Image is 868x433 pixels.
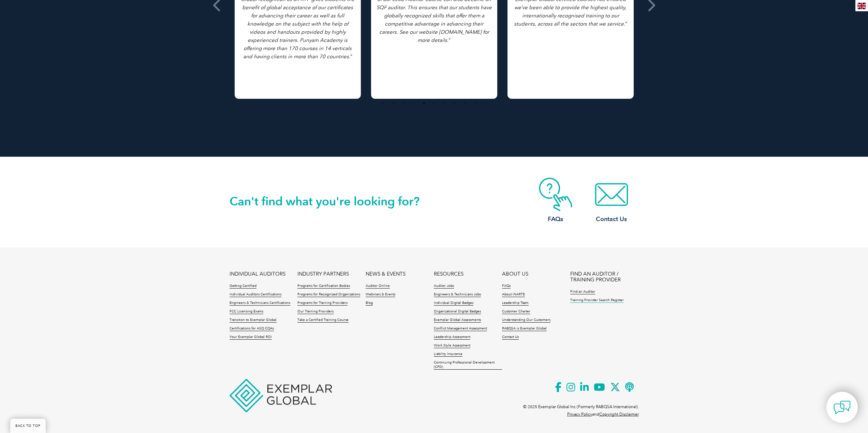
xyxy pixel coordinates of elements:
[834,399,851,416] img: contact-chat.png
[380,100,386,107] button: 1 of 4
[570,298,624,303] a: Training Provider Search Register
[434,284,454,289] a: Auditor Jobs
[230,271,285,277] a: INDIVIDUAL AUDITORS
[584,215,639,223] h3: Contact Us
[434,335,470,340] a: Leadership Assessment
[570,271,638,283] a: FIND AN AUDITOR / TRAINING PROVIDER
[297,284,350,289] a: Programs for Certification Bodies
[230,301,290,306] a: Engineers & Technicians Certifications
[230,379,332,412] img: Exemplar Global
[431,100,438,107] button: 6 of 4
[434,318,481,323] a: Exemplar Global Assessments
[502,292,525,297] a: About iNARTE
[472,100,479,107] button: 10 of 4
[441,100,448,107] button: 7 of 4
[567,411,639,418] p: and
[297,271,349,277] a: INDUSTRY PARTNERS
[434,309,481,314] a: Organizational Digital Badges
[570,290,595,294] a: Find an Auditor
[502,301,529,306] a: Leadership Team
[366,301,373,306] a: Blog
[502,271,528,277] a: ABOUT US
[421,100,427,107] button: 5 of 4
[10,419,46,433] a: BACK TO TOP
[400,100,407,107] button: 3 of 4
[434,271,464,277] a: RESOURCES
[297,318,349,323] a: Take a Certified Training Course
[297,292,360,297] a: Programs for Recognized Organizations
[434,292,481,297] a: Engineers & Technicians Jobs
[434,360,502,370] a: Continuing Professional Development (CPD)
[230,284,256,289] a: Getting Certified
[502,309,530,314] a: Customer Charter
[366,271,406,277] a: NEWS & EVENTS
[366,292,395,297] a: Webinars & Events
[451,100,458,107] button: 8 of 4
[502,326,547,331] a: RABQSA is Exemplar Global
[584,177,639,223] a: Contact Us
[502,318,550,323] a: Understanding Our Customers
[230,292,281,297] a: Individual Auditors Certifications
[528,177,583,223] a: FAQs
[366,284,390,289] a: Auditor Online
[523,403,639,411] p: © 2025 Exemplar Global Inc (Formerly RABQSA International).
[528,177,583,212] img: contact-faq.webp
[390,100,397,107] button: 2 of 4
[502,335,519,340] a: Contact Us
[230,326,274,331] a: Certifications for ASQ CQAs
[857,3,866,9] img: en
[584,177,639,212] img: contact-email.webp
[434,301,473,306] a: Individual Digital Badges
[434,352,462,357] a: Liability Insurance
[297,301,348,306] a: Programs for Training Providers
[410,100,417,107] button: 4 of 4
[567,412,592,417] a: Privacy Policy
[230,309,263,314] a: FCC Licensing Exams
[434,326,487,331] a: Conflict Management Assessment
[502,284,511,289] a: FAQs
[528,215,583,223] h3: FAQs
[230,196,434,207] h2: Can't find what you're looking for?
[434,343,470,348] a: Work Style Assessment
[599,412,639,417] a: Copyright Disclaimer
[230,335,272,340] a: Your Exemplar Global ROI
[230,318,277,323] a: Transition to Exemplar Global
[482,100,489,107] button: 11 of 4
[461,100,468,107] button: 9 of 4
[297,309,334,314] a: Our Training Providers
